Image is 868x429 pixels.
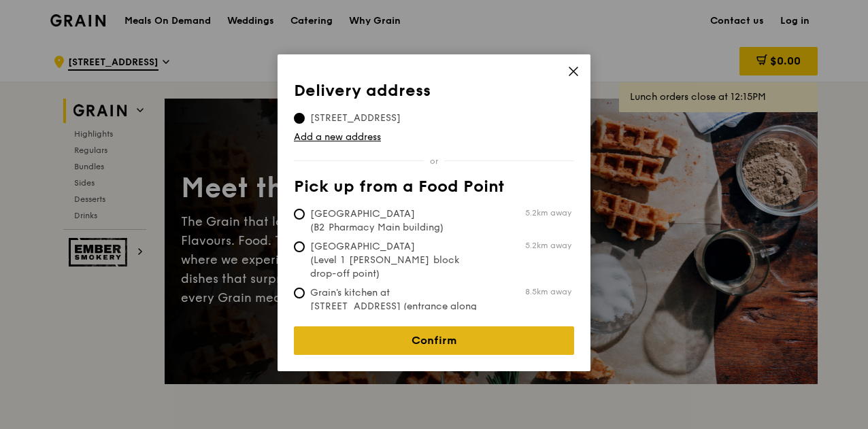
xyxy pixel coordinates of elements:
[294,288,305,298] input: Grain's kitchen at [STREET_ADDRESS] (entrance along [PERSON_NAME][GEOGRAPHIC_DATA])8.5km away
[294,82,574,106] th: Delivery address
[294,111,417,125] span: [STREET_ADDRESS]
[294,207,497,235] span: [GEOGRAPHIC_DATA] (B2 Pharmacy Main building)
[294,131,574,144] a: Add a new address
[294,326,574,355] a: Confirm
[525,286,571,297] span: 8.5km away
[294,113,305,124] input: [STREET_ADDRESS]
[525,240,571,251] span: 5.2km away
[294,177,574,202] th: Pick up from a Food Point
[294,240,497,281] span: [GEOGRAPHIC_DATA] (Level 1 [PERSON_NAME] block drop-off point)
[294,286,497,341] span: Grain's kitchen at [STREET_ADDRESS] (entrance along [PERSON_NAME][GEOGRAPHIC_DATA])
[294,241,305,252] input: [GEOGRAPHIC_DATA] (Level 1 [PERSON_NAME] block drop-off point)5.2km away
[294,209,305,220] input: [GEOGRAPHIC_DATA] (B2 Pharmacy Main building)5.2km away
[525,207,571,218] span: 5.2km away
